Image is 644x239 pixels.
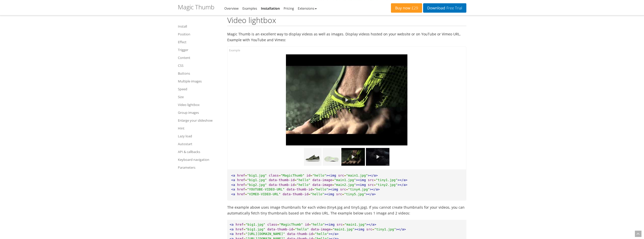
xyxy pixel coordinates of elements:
a: DownloadFree Trial [423,3,466,13]
span: "big1.jpg" [245,227,265,231]
span: id [306,173,310,177]
a: Size [178,94,221,100]
span: = [372,227,374,231]
a: Trigger [178,47,221,53]
img: Magic Thumb - Integration Guide [323,148,340,166]
span: ><img [355,227,364,231]
span: class [269,173,279,177]
a: Speed [178,86,221,92]
a: Extensions [298,6,317,11]
span: = [374,183,376,187]
span: "big1.jpg" [247,173,267,177]
span: = [243,232,245,236]
span: ><img [328,187,338,191]
span: <a [231,187,235,191]
span: = [245,187,247,191]
span: data-thumb-id [287,232,313,236]
span: = [245,192,247,196]
span: src [368,183,374,187]
a: Buttons [178,70,221,76]
span: href [237,192,245,196]
span: Free Trial [445,6,462,10]
a: Lazy load [178,133,221,139]
a: Effect [178,39,221,45]
span: "[URL][DOMAIN_NAME]" [245,232,285,236]
img: default.jpg [341,148,365,166]
span: data-thumb-id [267,227,293,231]
span: <a [230,232,234,236]
span: "hello" [295,227,309,231]
span: data-thumb-id [287,187,313,191]
a: Enlarge your slideshow [178,117,221,123]
a: Hint [178,125,221,131]
span: href [237,183,245,187]
span: "YOUTUBE-VIDEO-URL" [247,187,285,191]
span: = [309,223,311,226]
span: "hello" [297,178,310,182]
span: = [313,232,315,236]
span: href [236,223,243,226]
span: "big1.jpg" [245,223,265,226]
img: Magic Thumb - Integration Guide [304,148,322,166]
a: Multiple images [178,78,221,84]
span: "main2.jpg" [334,183,356,187]
span: id [305,223,309,226]
span: "VIMEO-VIDEO-URL" [247,192,281,196]
span: ><img [356,178,366,182]
span: ><img [326,173,336,177]
span: data-thumb-id [283,192,308,196]
span: "hello" [311,223,325,226]
span: "hello" [310,192,324,196]
a: Install [178,23,221,29]
span: ></a> [329,232,339,236]
span: "tiny1.jpg" [376,178,398,182]
span: src [340,187,346,191]
span: = [312,187,314,191]
span: ></a> [398,183,407,187]
span: "MagicThumb" [279,223,303,226]
span: = [344,173,346,177]
span: = [277,223,279,226]
span: href [236,227,243,231]
span: data-thumb-id [269,183,295,187]
img: 0.jpg [286,54,407,145]
span: "hello" [314,187,328,191]
span: "tiny5.jpg" [344,192,366,196]
span: src [337,223,342,226]
span: href [237,173,245,177]
span: = [295,178,297,182]
span: = [243,227,245,231]
h1: Magic Thumb [178,4,214,10]
span: "tiny1.jpg" [374,227,396,231]
span: £29 [410,6,418,10]
span: src [336,192,342,196]
span: ></a> [366,192,376,196]
span: <a [231,192,235,196]
span: "hello" [312,173,326,177]
a: CSS [178,62,221,69]
span: src [368,178,374,182]
span: ><img [325,223,335,226]
span: src [338,173,344,177]
a: Autostart [178,141,221,147]
span: "big2.jpg" [247,183,267,187]
span: = [310,173,313,177]
span: <a [230,223,234,226]
span: ></a> [368,173,378,177]
span: <a [230,227,234,231]
span: <a [231,178,235,182]
span: = [293,227,295,231]
span: href [236,232,243,236]
a: Position [178,31,221,37]
span: "hello" [315,232,329,236]
h2: Video lightbox [227,16,466,26]
a: Parameters [178,164,221,170]
span: "main1.jpg" [346,173,368,177]
a: Overview [224,6,239,11]
span: "tiny4.jpg" [348,187,370,191]
span: = [346,187,348,191]
span: data-image [312,183,332,187]
span: data-image [312,178,332,182]
a: API & callbacks [178,149,221,155]
span: ></a> [398,178,407,182]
